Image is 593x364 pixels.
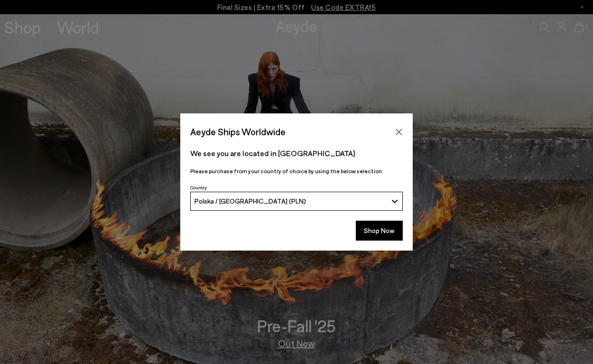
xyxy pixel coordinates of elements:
[190,148,403,159] p: We see you are located in [GEOGRAPHIC_DATA]
[392,125,406,139] button: Close
[195,197,306,205] span: Polska / [GEOGRAPHIC_DATA] (PLN)
[356,221,403,241] button: Shop Now
[190,167,403,176] p: Please purchase from your country of choice by using the below selection:
[190,123,286,140] span: Aeyde Ships Worldwide
[190,185,207,190] span: Country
